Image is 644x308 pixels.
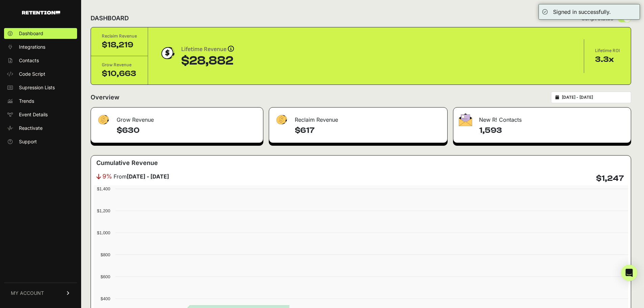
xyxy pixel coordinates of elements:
a: Supression Lists [4,82,77,93]
div: Reclaim Revenue [102,33,137,40]
h4: 1,593 [479,125,625,136]
span: Contacts [19,57,39,64]
a: Contacts [4,55,77,66]
img: fa-envelope-19ae18322b30453b285274b1b8af3d052b27d846a4fbe8435d1a52b978f639a2.png [459,113,472,126]
span: Integrations [19,44,45,50]
div: Grow Revenue [102,62,137,68]
div: Grow Revenue [91,108,263,128]
div: $28,882 [181,54,234,68]
h2: Overview [91,93,119,102]
h4: $617 [295,125,442,136]
a: Trends [4,96,77,106]
a: Dashboard [4,28,77,39]
img: dollar-coin-05c43ed7efb7bc0c12610022525b4bbbb207c7efeef5aecc26f025e68dcafac9.png [159,45,176,62]
text: $1,400 [97,186,110,191]
span: Event Details [19,111,48,118]
span: 9% [102,172,112,181]
a: Support [4,136,77,147]
a: Integrations [4,42,77,52]
div: Lifetime ROI [595,47,620,54]
div: Reclaim Revenue [269,108,447,128]
span: Trends [19,98,34,104]
div: Lifetime Revenue [181,45,234,54]
div: Open Intercom Messenger [621,265,637,281]
a: Event Details [4,109,77,120]
img: fa-dollar-13500eef13a19c4ab2b9ed9ad552e47b0d9fc28b02b83b90ba0e00f96d6372e9.png [96,113,110,126]
div: $18,219 [102,40,137,50]
text: $400 [101,296,110,301]
span: From [114,172,169,181]
span: MY ACCOUNT [11,290,44,297]
a: MY ACCOUNT [4,283,77,303]
span: Reactivate [19,125,43,132]
text: $600 [101,274,110,279]
img: fa-dollar-13500eef13a19c4ab2b9ed9ad552e47b0d9fc28b02b83b90ba0e00f96d6372e9.png [275,113,288,126]
h2: DASHBOARD [91,14,129,23]
span: Supression Lists [19,84,55,91]
span: Code Script [19,71,45,77]
a: Code Script [4,69,77,79]
text: $1,200 [97,208,110,213]
text: $1,000 [97,230,110,235]
div: Signed in successfully. [553,8,611,16]
h4: $1,247 [596,173,624,184]
a: Reactivate [4,123,77,134]
span: Support [19,138,37,145]
span: Dashboard [19,30,43,37]
div: New R! Contacts [453,108,631,128]
img: Retention.com [22,11,60,15]
h4: $630 [117,125,258,136]
text: $800 [101,252,110,257]
div: 3.3x [595,54,620,65]
div: $10,663 [102,68,137,79]
strong: [DATE] - [DATE] [127,173,169,180]
h3: Cumulative Revenue [96,158,158,168]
